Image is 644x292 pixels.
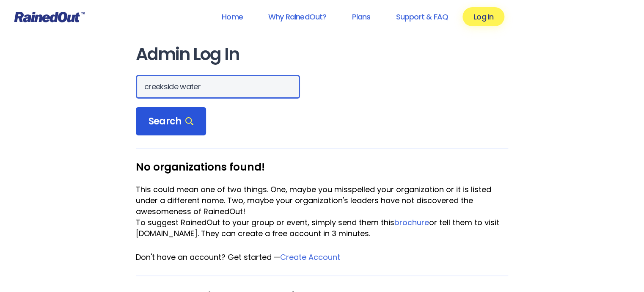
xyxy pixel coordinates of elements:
a: Support & FAQ [385,7,459,26]
a: Create Account [280,252,340,262]
div: This could mean one of two things. One, maybe you misspelled your organization or it is listed un... [136,184,508,217]
h3: No organizations found! [136,161,508,173]
h1: Admin Log In [136,45,508,64]
a: Log In [462,7,504,26]
a: Home [211,7,254,26]
a: Why RainedOut? [257,7,338,26]
div: Search [136,107,206,136]
div: To suggest RainedOut to your group or event, simply send them this or tell them to visit [DOMAIN_... [136,217,508,239]
input: Search Orgs… [136,75,300,99]
a: brochure [394,217,429,228]
span: Search [149,116,193,127]
a: Plans [341,7,381,26]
